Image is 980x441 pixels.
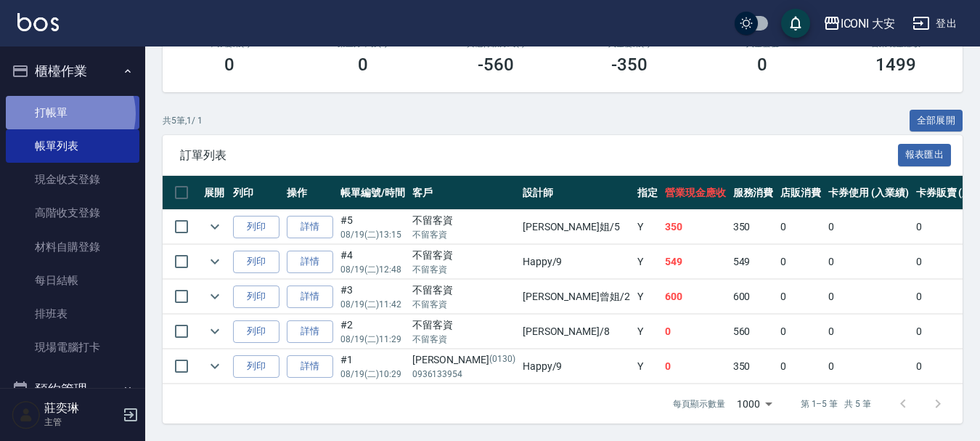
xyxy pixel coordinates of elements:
[412,298,515,311] p: 不留客資
[634,349,661,384] td: Y
[875,54,916,75] h3: 1499
[519,176,634,210] th: 設計師
[673,397,725,410] p: 每頁顯示數量
[337,315,409,349] td: #2
[412,263,515,276] p: 不留客資
[777,210,825,244] td: 0
[412,228,515,241] p: 不留客資
[233,320,279,343] button: 列印
[233,286,279,308] button: 列印
[519,245,634,279] td: Happy /9
[661,280,730,314] td: 600
[17,13,59,31] img: Logo
[634,315,661,349] td: Y
[287,320,333,343] a: 詳情
[777,245,825,279] td: 0
[731,384,777,424] div: 1000
[340,368,405,381] p: 08/19 (二) 10:29
[409,176,519,210] th: 客戶
[287,355,333,378] a: 詳情
[777,280,825,314] td: 0
[730,315,777,349] td: 560
[337,280,409,314] td: #3
[661,245,730,279] td: 549
[204,251,226,272] button: expand row
[6,196,139,230] a: 高階收支登錄
[6,96,139,129] a: 打帳單
[825,176,912,210] th: 卡券使用 (入業績)
[6,331,139,364] a: 現場電腦打卡
[287,286,333,308] a: 詳情
[825,280,912,314] td: 0
[44,416,118,429] p: 主管
[6,371,139,408] button: 預約管理
[412,283,515,298] div: 不留客資
[489,352,515,368] p: (0130)
[204,216,226,238] button: expand row
[907,10,963,37] button: 登出
[180,148,898,163] span: 訂單列表
[229,176,283,210] th: 列印
[777,176,825,210] th: 店販消費
[233,355,279,378] button: 列印
[6,129,139,163] a: 帳單列表
[634,210,661,244] td: Y
[661,315,730,349] td: 0
[340,263,405,276] p: 08/19 (二) 12:48
[340,298,405,311] p: 08/19 (二) 11:42
[898,147,952,161] a: 報表匯出
[478,54,514,75] h3: -560
[6,264,139,297] a: 每日結帳
[337,349,409,384] td: #1
[337,176,409,210] th: 帳單編號/時間
[661,176,730,210] th: 營業現金應收
[825,210,912,244] td: 0
[730,349,777,384] td: 350
[661,349,730,384] td: 0
[6,230,139,264] a: 材料自購登錄
[12,400,41,429] img: Person
[634,176,661,210] th: 指定
[412,368,515,381] p: 0936133954
[340,333,405,346] p: 08/19 (二) 11:29
[412,333,515,346] p: 不留客資
[233,216,279,238] button: 列印
[661,210,730,244] td: 350
[634,245,661,279] td: Y
[841,15,896,33] div: ICONI 大安
[777,315,825,349] td: 0
[224,54,234,75] h3: 0
[730,176,777,210] th: 服務消費
[358,54,368,75] h3: 0
[6,163,139,196] a: 現金收支登錄
[781,9,810,38] button: save
[825,245,912,279] td: 0
[634,280,661,314] td: Y
[730,245,777,279] td: 549
[283,176,337,210] th: 操作
[825,349,912,384] td: 0
[412,352,515,368] div: [PERSON_NAME]
[898,144,952,166] button: 報表匯出
[412,248,515,263] div: 不留客資
[519,315,634,349] td: [PERSON_NAME] /8
[412,213,515,228] div: 不留客資
[287,251,333,273] a: 詳情
[6,297,139,331] a: 排班表
[44,401,118,416] h5: 莊奕琳
[519,349,634,384] td: Happy /9
[200,176,229,210] th: 展開
[204,320,226,342] button: expand row
[204,355,226,377] button: expand row
[287,216,333,238] a: 詳情
[519,210,634,244] td: [PERSON_NAME]姐 /5
[6,52,139,90] button: 櫃檯作業
[337,210,409,244] td: #5
[730,280,777,314] td: 600
[233,251,279,273] button: 列印
[412,317,515,333] div: 不留客資
[777,349,825,384] td: 0
[910,110,963,132] button: 全部展開
[204,286,226,307] button: expand row
[801,397,871,410] p: 第 1–5 筆 共 5 筆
